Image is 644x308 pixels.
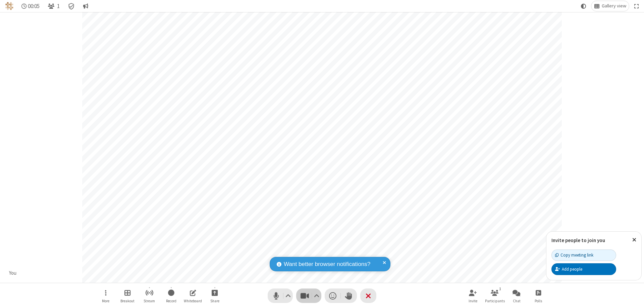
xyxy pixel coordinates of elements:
[578,1,589,11] button: Using system theme
[469,299,477,303] span: Invite
[45,1,62,11] button: Open participant list
[535,299,542,303] span: Polls
[120,299,135,303] span: Breakout
[513,299,521,303] span: Chat
[325,288,341,303] button: Send a reaction
[7,269,19,277] div: You
[96,286,116,305] button: Open menu
[166,299,176,303] span: Record
[139,286,159,305] button: Start streaming
[485,286,505,305] button: Open participant list
[5,2,13,10] img: QA Selenium DO NOT DELETE OR CHANGE
[102,299,109,303] span: More
[210,299,219,303] span: Share
[184,299,202,303] span: Whiteboard
[296,288,321,303] button: Stop video (⌘+Shift+V)
[80,1,91,11] button: Conversation
[28,3,40,9] span: 00:05
[268,288,293,303] button: Mute (⌘+Shift+A)
[551,263,616,275] button: Add people
[551,237,605,243] label: Invite people to join you
[627,232,641,248] button: Close popover
[284,260,370,269] span: Want better browser notifications?
[117,286,138,305] button: Manage Breakout Rooms
[497,286,503,292] div: 1
[632,1,642,11] button: Fullscreen
[528,286,548,305] button: Open poll
[57,3,60,9] span: 1
[144,299,155,303] span: Stream
[65,1,78,11] div: Meeting details Encryption enabled
[183,286,203,305] button: Open shared whiteboard
[312,288,321,303] button: Video setting
[205,286,225,305] button: Start sharing
[551,249,616,261] button: Copy meeting link
[360,288,376,303] button: End or leave meeting
[463,286,483,305] button: Invite participants (⌘+Shift+I)
[341,288,357,303] button: Raise hand
[602,3,626,9] span: Gallery view
[506,286,527,305] button: Open chat
[555,252,593,258] div: Copy meeting link
[161,286,181,305] button: Start recording
[591,1,629,11] button: Change layout
[485,299,505,303] span: Participants
[19,1,43,11] div: Timer
[284,288,293,303] button: Audio settings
